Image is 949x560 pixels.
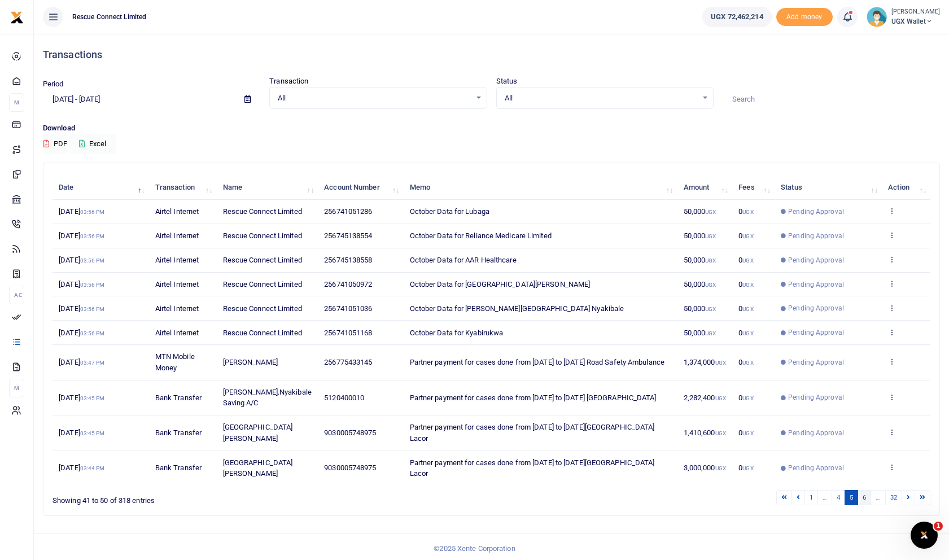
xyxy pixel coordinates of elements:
span: Pending Approval [788,428,844,438]
a: UGX 72,462,214 [702,7,771,27]
small: 03:56 PM [80,209,105,215]
th: Action: activate to sort column ascending [882,176,930,200]
input: select period [43,90,235,109]
small: UGX [742,282,753,288]
span: October Data for AAR Healthcare [410,256,517,264]
th: Name: activate to sort column ascending [216,176,318,200]
span: Rescue Connect Limited [68,12,151,22]
span: Add money [776,8,833,27]
span: [DATE] [59,280,104,288]
span: Rescue Connect Limited [223,256,302,264]
span: [DATE] [59,463,104,472]
span: [PERSON_NAME].Nyakibale Saving A/C [223,388,312,408]
span: Pending Approval [788,357,844,368]
span: Pending Approval [788,231,844,241]
small: 03:56 PM [80,257,105,264]
th: Date: activate to sort column descending [53,176,149,200]
small: UGX [742,430,753,436]
li: M [9,379,24,397]
span: [DATE] [59,428,104,437]
span: Pending Approval [788,279,844,290]
span: Partner payment for cases done from [DATE] to [DATE][GEOGRAPHIC_DATA] Lacor [410,423,655,443]
li: Ac [9,286,24,304]
span: [GEOGRAPHIC_DATA][PERSON_NAME] [223,423,293,443]
span: Rescue Connect Limited [223,231,302,240]
a: 1 [804,490,818,505]
span: [DATE] [59,304,104,313]
li: Wallet ballance [698,7,776,27]
span: 50,000 [684,304,716,313]
small: UGX [715,430,726,436]
small: 03:56 PM [80,306,105,312]
span: [DATE] [59,256,104,264]
span: 256741051286 [324,207,372,216]
span: 50,000 [684,256,716,264]
a: 5 [845,490,858,505]
small: UGX [705,257,716,264]
span: 0 [738,428,753,437]
span: Pending Approval [788,303,844,313]
span: 50,000 [684,280,716,288]
small: UGX [742,257,753,264]
span: Airtel Internet [155,329,199,337]
span: MTN Mobile Money [155,352,195,372]
span: [DATE] [59,329,104,337]
th: Memo: activate to sort column ascending [403,176,677,200]
input: Search [723,90,940,109]
span: 0 [738,256,753,264]
span: October Data for [GEOGRAPHIC_DATA][PERSON_NAME] [410,280,591,288]
label: Transaction [269,76,308,87]
span: UGX 72,462,214 [711,11,763,23]
span: Pending Approval [788,463,844,473]
span: 9030005748975 [324,428,376,437]
span: Bank Transfer [155,393,202,402]
iframe: Intercom live chat [911,522,938,549]
span: 0 [738,304,753,313]
span: UGX Wallet [891,16,940,27]
small: UGX [742,395,753,401]
img: logo-small [10,11,24,24]
small: UGX [705,330,716,336]
span: 0 [738,329,753,337]
small: UGX [742,465,753,471]
span: Bank Transfer [155,428,202,437]
small: UGX [715,465,726,471]
span: 256741051036 [324,304,372,313]
span: 256775433145 [324,358,372,366]
small: 03:47 PM [80,360,105,366]
a: logo-small logo-large logo-large [10,12,24,21]
small: UGX [705,209,716,215]
li: M [9,93,24,112]
span: 0 [738,393,753,402]
span: Pending Approval [788,327,844,338]
a: 32 [885,490,902,505]
small: UGX [742,233,753,239]
img: profile-user [867,7,887,27]
span: 0 [738,463,753,472]
span: October Data for Kyabirukwa [410,329,504,337]
a: 4 [832,490,845,505]
div: Showing 41 to 50 of 318 entries [53,489,414,506]
small: 03:45 PM [80,430,105,436]
span: October Data for [PERSON_NAME][GEOGRAPHIC_DATA] Nyakibale [410,304,624,313]
small: UGX [742,209,753,215]
span: 2,282,400 [684,393,726,402]
span: 1 [934,522,943,531]
small: 03:44 PM [80,465,105,471]
span: Rescue Connect Limited [223,304,302,313]
small: UGX [705,306,716,312]
span: 50,000 [684,207,716,216]
small: [PERSON_NAME] [891,7,940,17]
span: 256745138554 [324,231,372,240]
th: Transaction: activate to sort column ascending [149,176,217,200]
span: [DATE] [59,231,104,240]
span: 5120400010 [324,393,364,402]
span: Airtel Internet [155,231,199,240]
p: Download [43,123,940,134]
a: profile-user [PERSON_NAME] UGX Wallet [867,7,940,27]
span: All [505,93,697,104]
span: [GEOGRAPHIC_DATA][PERSON_NAME] [223,458,293,478]
span: Pending Approval [788,392,844,403]
span: 1,374,000 [684,358,726,366]
span: Airtel Internet [155,207,199,216]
